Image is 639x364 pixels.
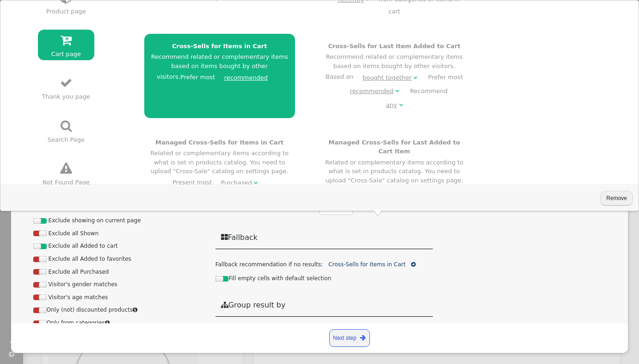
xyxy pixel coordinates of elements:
[215,275,332,282] label: Fill empty cells with default selection
[60,163,72,175] span: 
[38,115,94,146] a:  Search Page
[150,138,289,147] h4: Managed Cross-Sells for Items in Cart
[49,256,131,262] span: Exclude all Added to favorites
[61,34,72,46] span: 
[395,88,399,94] span: 
[38,30,94,60] a:  Cart page
[411,260,416,269] a: 
[105,320,110,326] span: 
[49,243,118,249] span: Exclude all Added to cart
[49,294,108,301] span: Visitor's age matches
[328,261,406,268] a: Cross-Sells for Items in Cart
[133,307,137,313] span: 
[49,269,109,275] span: Exclude all Purchased
[319,34,470,118] a: Cross-Sells for Last Item Added to CartRecommend related or complementary items based on items bo...
[221,301,286,309] span: Group result by
[33,320,111,326] label: Only from categories
[221,301,228,308] span: 
[224,73,268,82] div: recommended
[377,88,448,108] span: Recommend
[221,233,258,242] span: Fallback
[49,230,99,237] span: Exclude all Shown
[341,74,463,94] span: Prefer most
[386,100,397,110] div: any
[350,87,393,96] div: recommended
[61,120,72,132] span: 
[150,42,289,84] div: Recommend related or complementary items based on items bought by other visitors.
[150,138,289,204] div: Related or complementary items according to what is set in products catalog. You need to upload "...
[319,130,470,219] a: Managed Cross-Sells for Last Added to Cart ItemRelated or complementary items according to what i...
[270,75,273,81] span: 
[42,7,91,16] div: Product page
[325,42,464,51] h4: Cross-Sells for Last Item Added to Cart
[329,329,370,347] a: Next step
[325,138,464,213] div: Related or complementary items according to what is set in products catalog. You need to upload "...
[38,72,94,103] a:  Thank you page
[33,307,139,313] label: Only (not) discounted products
[144,34,295,118] a: Cross-Sells for Items in CartRecommend related or complementary items based on items bought by ot...
[325,138,464,156] h4: Managed Cross-Sells for Last Added to Cart Item
[600,191,633,205] button: Remove
[221,233,228,241] span: 
[221,178,252,188] div: Purchased
[254,180,258,186] span: 
[325,42,464,112] div: Recommend related or complementary items based on items bought by other visitors. Based on
[215,255,433,269] div: Fallback recommendation if no results:
[363,73,412,82] div: bought together
[60,77,72,89] span: 
[360,333,366,343] span: 
[411,262,416,267] span: 
[42,178,91,187] div: Not Found Page
[413,75,417,81] span: 
[42,50,91,59] div: Cart page
[144,130,295,219] a: Managed Cross-Sells for Items in CartRelated or complementary items according to what is set in p...
[399,102,403,108] span: 
[49,281,117,288] span: Visitor's gender matches
[38,158,94,188] a:  Not Found Page
[49,217,141,224] span: Exclude showing on current page
[42,135,91,144] div: Search Page
[42,92,91,101] div: Thank you page
[150,42,289,51] h4: Cross-Sells for Items in Cart
[215,322,433,331] p: Group items that have the same attributes, and show only 1 from each group.
[180,74,282,81] span: Prefer most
